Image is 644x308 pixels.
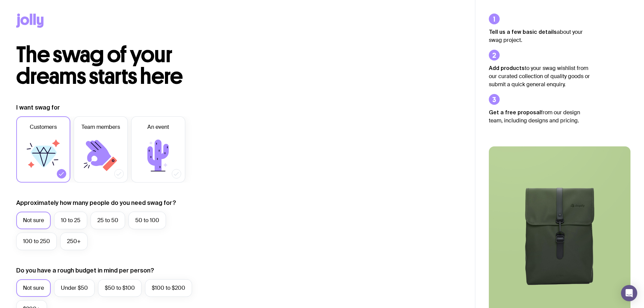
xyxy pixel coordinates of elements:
[16,266,154,275] label: Do you have a rough budget in mind per person?
[621,285,637,301] div: Open Intercom Messenger
[489,109,541,115] strong: Get a free proposal
[16,199,176,207] label: Approximately how many people do you need swag for?
[145,279,192,297] label: $100 to $200
[91,212,125,229] label: 25 to 50
[489,28,590,44] p: about your swag project.
[16,233,57,250] label: 100 to 250
[54,279,95,297] label: Under $50
[98,279,142,297] label: $50 to $100
[128,212,166,229] label: 50 to 100
[16,41,183,90] span: The swag of your dreams starts here
[54,212,87,229] label: 10 to 25
[489,64,590,89] p: to your swag wishlist from our curated collection of quality goods or submit a quick general enqu...
[60,233,88,250] label: 250+
[489,65,525,71] strong: Add products
[16,212,51,229] label: Not sure
[16,103,60,112] label: I want swag for
[30,123,57,131] span: Customers
[489,108,590,125] p: from our design team, including designs and pricing.
[16,279,51,297] label: Not sure
[81,123,120,131] span: Team members
[489,29,557,35] strong: Tell us a few basic details
[147,123,169,131] span: An event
